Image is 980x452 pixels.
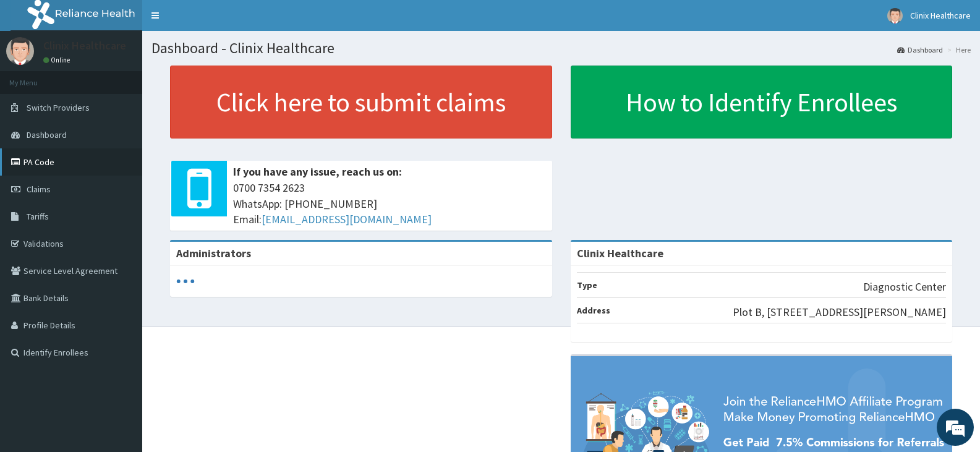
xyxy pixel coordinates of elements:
strong: Clinix Healthcare [577,246,663,260]
img: User Image [6,37,34,65]
span: Dashboard [27,129,67,140]
b: If you have any issue, reach us on: [233,164,402,179]
b: Administrators [176,246,251,260]
a: [EMAIL_ADDRESS][DOMAIN_NAME] [262,212,432,226]
span: Clinix Healthcare [910,10,971,21]
p: Diagnostic Center [863,279,946,295]
p: Plot B, [STREET_ADDRESS][PERSON_NAME] [733,304,946,320]
p: Clinix Healthcare [43,40,126,51]
span: 0700 7354 2623 WhatsApp: [PHONE_NUMBER] Email: [233,180,546,228]
a: Click here to submit claims [170,66,552,139]
h1: Dashboard - Clinix Healthcare [151,40,971,56]
a: Online [43,56,73,64]
b: Type [577,279,597,291]
a: Dashboard [897,45,943,55]
span: Tariffs [27,211,49,222]
b: Address [577,305,610,316]
li: Here [944,45,971,55]
svg: audio-loading [176,272,195,291]
span: Claims [27,184,51,195]
a: How to Identify Enrollees [571,66,953,139]
span: Switch Providers [27,102,90,113]
img: User Image [887,8,903,23]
